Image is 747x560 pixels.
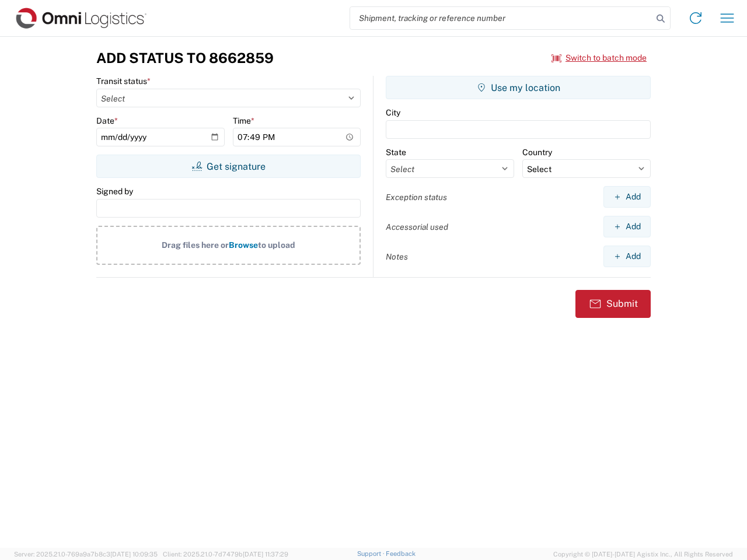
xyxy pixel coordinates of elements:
[243,551,288,558] span: [DATE] 11:37:29
[522,147,552,157] label: Country
[386,192,447,202] label: Exception status
[162,240,229,250] span: Drag files here or
[96,116,118,126] label: Date
[229,240,258,250] span: Browse
[357,550,386,557] a: Support
[350,7,652,29] input: Shipment, tracking or reference number
[96,50,274,66] h3: Add Status to 8662859
[14,551,158,558] span: Server: 2025.21.0-769a9a7b8c3
[553,549,733,559] span: Copyright © [DATE]-[DATE] Agistix Inc., All Rights Reserved
[386,222,448,232] label: Accessorial used
[163,551,288,558] span: Client: 2025.21.0-7d7479b
[603,216,651,237] button: Add
[386,147,406,157] label: State
[551,48,647,68] button: Switch to batch mode
[603,246,651,267] button: Add
[96,155,361,178] button: Get signature
[603,186,651,208] button: Add
[386,107,400,118] label: City
[386,251,408,262] label: Notes
[96,186,133,197] label: Signed by
[386,76,651,99] button: Use my location
[258,240,295,250] span: to upload
[575,290,651,318] button: Submit
[386,550,416,557] a: Feedback
[233,116,254,126] label: Time
[96,76,151,86] label: Transit status
[110,551,158,558] span: [DATE] 10:09:35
